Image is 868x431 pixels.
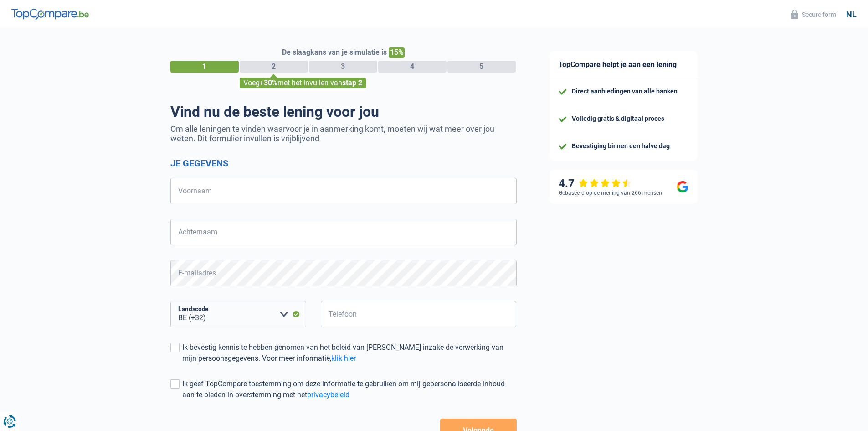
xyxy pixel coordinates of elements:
[11,9,89,20] img: TopCompare Logo
[331,354,356,363] a: klik hier
[309,61,377,73] div: 3
[321,301,517,327] input: 401020304
[447,61,516,73] div: 5
[260,78,277,87] span: +30%
[572,115,664,123] div: Volledig gratis & digitaal proces
[182,379,517,400] div: Ik geef TopCompare toestemming om deze informatie te gebruiken om mij gepersonaliseerde inhoud aa...
[559,190,662,196] div: Gebaseerd op de mening van 266 mensen
[170,61,239,73] div: 1
[846,10,857,20] div: nl
[572,142,670,150] div: Bevestiging binnen een halve dag
[282,48,387,57] span: De slaagkans van je simulatie is
[170,103,517,120] h1: Vind nu de beste lening voor jou
[786,7,842,22] button: Secure form
[240,61,308,73] div: 2
[572,88,678,95] div: Direct aanbiedingen van alle banken
[559,177,632,190] div: 4.7
[378,61,447,73] div: 4
[307,390,349,399] a: privacybeleid
[240,78,366,88] div: Voeg met het invullen van
[182,342,517,364] div: Ik bevestig kennis te hebben genomen van het beleid van [PERSON_NAME] inzake de verwerking van mi...
[342,78,362,87] span: stap 2
[170,158,517,169] h2: Je gegevens
[170,124,517,143] p: Om alle leningen te vinden waarvoor je in aanmerking komt, moeten wij wat meer over jou weten. Di...
[550,51,698,78] div: TopCompare helpt je aan een lening
[389,47,405,58] span: 15%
